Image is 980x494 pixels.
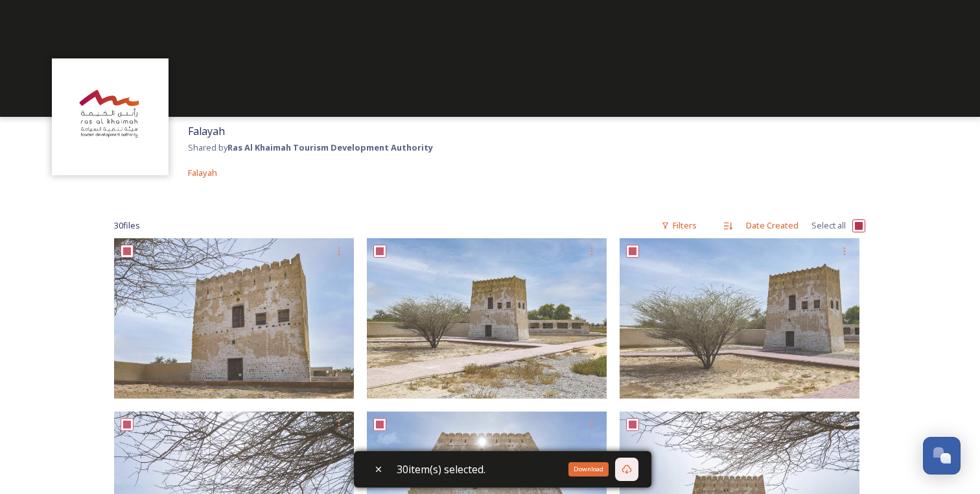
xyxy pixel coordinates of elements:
span: Shared by [188,142,433,153]
div: Date Created [740,213,805,238]
span: Falayah [188,124,225,138]
span: Falayah [188,167,217,179]
span: Select all [811,219,846,232]
img: Falayah.jpg [620,238,859,398]
div: Filters [655,213,703,238]
strong: Ras Al Khaimah Tourism Development Authority [227,142,433,153]
img: Logo_RAKTDA_RGB-01.png [58,65,162,169]
img: Falayah.jpg [114,238,354,398]
a: Falayah [188,165,217,180]
button: Open Chat [923,437,961,475]
span: 30 item(s) selected. [397,462,485,477]
div: Download [568,462,609,476]
span: 30 file s [114,219,140,232]
img: Falayah.jpg [367,238,607,398]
